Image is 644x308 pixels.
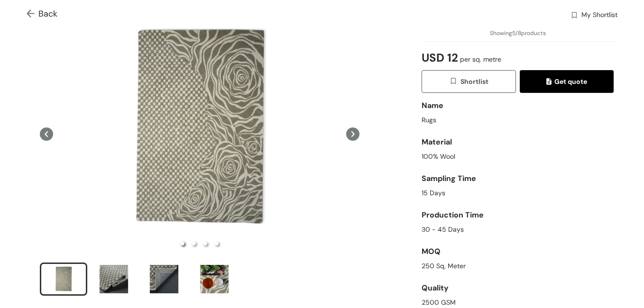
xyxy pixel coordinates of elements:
[203,242,207,245] li: slide item 3
[422,96,614,115] div: Name
[192,242,196,245] li: slide item 2
[90,263,138,296] li: slide item 2
[422,152,614,162] div: 100% Wool
[546,78,554,87] img: quote
[520,70,614,93] button: quoteGet quote
[215,242,219,245] li: slide item 4
[422,169,614,188] div: Sampling Time
[422,225,614,235] div: 30 - 45 Days
[490,29,546,37] span: Showing 5 / 8 products
[422,279,614,298] div: Quality
[581,10,617,21] span: My Shortlist
[422,133,614,152] div: Material
[140,263,188,296] li: slide item 3
[458,55,501,63] span: per sq. metre
[40,263,87,296] li: slide item 1
[27,8,57,20] span: Back
[422,70,515,93] button: wishlistShortlist
[422,115,614,125] div: Rugs
[570,11,579,21] img: wishlist
[422,206,614,225] div: Production Time
[422,188,614,198] div: 15 Days
[422,298,614,308] div: 2500 GSM
[191,263,238,296] li: slide item 4
[449,76,488,87] span: Shortlist
[422,45,501,70] span: USD 12
[181,242,184,245] li: slide item 1
[422,242,614,261] div: MOQ
[449,77,460,87] img: wishlist
[422,261,614,271] div: 250 Sq, Meter
[546,76,587,87] span: Get quote
[27,9,38,19] img: Go back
